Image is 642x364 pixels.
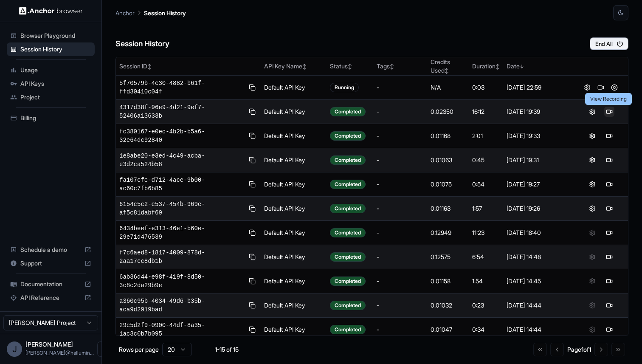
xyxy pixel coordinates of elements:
div: API Reference [7,291,95,305]
div: 1:54 [472,277,500,285]
div: - [377,277,424,285]
div: Duration [472,62,500,71]
div: 0:34 [472,325,500,334]
div: 0.01163 [431,204,466,213]
div: 16:12 [472,107,500,116]
div: - [377,180,424,189]
div: [DATE] 18:40 [507,229,570,237]
div: Session History [7,42,95,56]
p: Session History [144,8,186,17]
div: - [377,107,424,116]
div: 2:01 [472,132,500,140]
div: Documentation [7,277,95,291]
td: Default API Key [261,269,327,293]
div: 0.12949 [431,229,466,237]
div: Completed [330,277,366,286]
div: 6:54 [472,253,500,261]
div: Completed [330,252,366,262]
div: - [377,301,424,310]
div: Tags [377,62,424,71]
div: 0.01032 [431,301,466,310]
span: 5f70579b-4c30-4882-b61f-ffd30410c04f [119,79,244,96]
div: 0:23 [472,301,500,310]
div: Completed [330,204,366,213]
span: f7c6aed8-1817-4009-878d-2aa17cc8db1b [119,248,244,265]
span: Support [20,259,81,268]
div: 0:45 [472,156,500,164]
div: [DATE] 14:45 [507,277,570,285]
td: Default API Key [261,100,327,124]
span: Project [20,93,91,102]
div: Completed [330,131,366,141]
div: - [377,253,424,261]
div: [DATE] 14:44 [507,301,570,310]
span: Schedule a demo [20,245,81,254]
div: Billing [7,111,95,125]
div: 1:57 [472,204,500,213]
button: Open menu [97,341,113,357]
p: Rows per page [119,345,159,354]
div: [DATE] 14:48 [507,253,570,261]
div: 0:54 [472,180,500,189]
div: 1-15 of 15 [206,345,248,354]
div: Usage [7,63,95,77]
span: ↕ [496,63,500,70]
span: fc380167-e0ec-4b2b-b5a6-32e64dc92840 [119,127,244,144]
div: View Recording [585,93,632,105]
button: End All [590,37,628,50]
span: 6434beef-e313-46e1-b60e-29e71d476539 [119,224,244,241]
span: ↓ [520,63,524,70]
div: - [377,83,424,92]
td: Default API Key [261,124,327,148]
div: - [377,156,424,164]
div: [DATE] 19:39 [507,107,570,116]
div: API Key Name [264,62,324,71]
div: Page 1 of 1 [567,345,591,354]
span: ↕ [445,68,449,74]
td: Default API Key [261,76,327,100]
div: 0.01047 [431,325,466,334]
div: [DATE] 19:27 [507,180,570,189]
td: Default API Key [261,245,327,269]
span: Browser Playground [20,31,91,40]
span: ↕ [390,63,394,70]
div: Support [7,257,95,270]
span: ↕ [348,63,352,70]
span: 6ab36d44-e98f-419f-8d50-3c8c2da29b9e [119,273,244,290]
td: Default API Key [261,148,327,172]
div: Completed [330,301,366,310]
span: 4317d38f-96e9-4d21-9ef7-52406a13633b [119,103,244,120]
div: 0.01063 [431,156,466,164]
span: 29c5d2f9-0900-44df-8a35-1ac3c0b7b095 [119,321,244,338]
td: Default API Key [261,172,327,197]
img: Anchor Logo [19,7,83,15]
span: Session History [20,45,91,54]
div: [DATE] 14:44 [507,325,570,334]
div: Running [330,83,359,92]
div: [DATE] 19:33 [507,132,570,140]
td: Default API Key [261,293,327,318]
div: - [377,204,424,213]
div: N/A [431,83,466,92]
div: API Keys [7,77,95,90]
div: [DATE] 22:59 [507,83,570,92]
div: 0.01158 [431,277,466,285]
div: Schedule a demo [7,243,95,257]
div: 0:03 [472,83,500,92]
div: Completed [330,325,366,334]
h6: Session History [115,38,169,50]
div: 0.01075 [431,180,466,189]
div: 0.02350 [431,107,466,116]
div: 11:23 [472,229,500,237]
span: Documentation [20,280,81,288]
span: API Keys [20,79,91,88]
span: Usage [20,66,91,74]
div: [DATE] 19:26 [507,204,570,213]
div: Credits Used [431,58,466,75]
div: J [7,341,22,357]
div: Completed [330,107,366,116]
div: 0.01168 [431,132,466,140]
div: Date [507,62,570,71]
div: - [377,325,424,334]
span: ↕ [147,63,152,70]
